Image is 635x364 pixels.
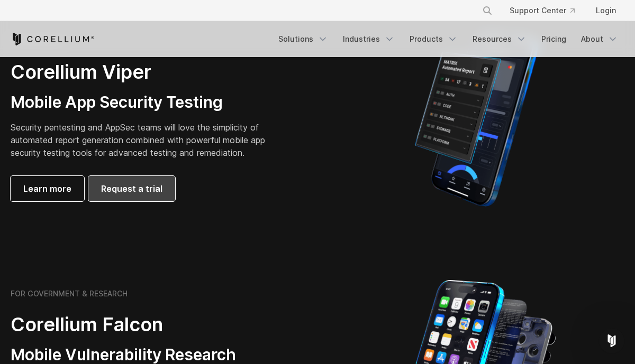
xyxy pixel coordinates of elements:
a: Support Center [501,1,583,20]
a: Solutions [272,30,334,49]
a: Industries [337,30,401,49]
span: Request a trial [101,182,162,195]
h2: Corellium Falcon [11,313,292,337]
div: Navigation Menu [272,30,624,49]
a: Resources [466,30,533,49]
button: Search [478,1,497,20]
h3: Mobile App Security Testing [11,92,267,113]
a: Products [403,30,464,49]
p: Security pentesting and AppSec teams will love the simplicity of automated report generation comb... [11,121,267,159]
span: Learn more [23,182,71,195]
a: About [575,30,624,49]
a: Pricing [535,30,573,49]
a: Request a trial [88,176,175,201]
h2: Corellium Viper [11,60,267,84]
a: Login [587,1,624,20]
iframe: Intercom live chat [599,328,624,353]
a: Corellium Home [11,33,95,45]
h6: FOR GOVERNMENT & RESEARCH [11,289,128,298]
img: Corellium MATRIX automated report on iPhone showing app vulnerability test results across securit... [397,26,556,211]
div: Navigation Menu [469,1,624,20]
a: Learn more [11,176,84,201]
